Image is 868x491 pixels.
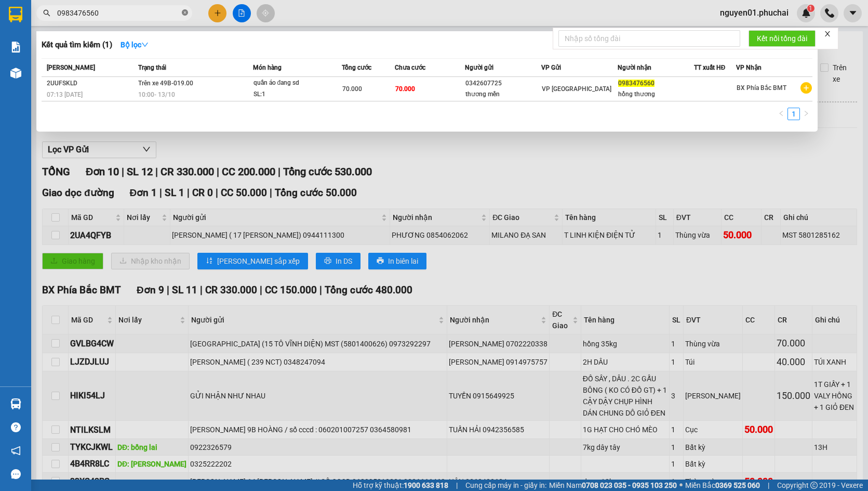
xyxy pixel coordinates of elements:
[618,64,651,71] span: Người nhận
[694,64,726,71] span: TT xuất HĐ
[47,91,83,98] span: 07:13 [DATE]
[395,64,425,71] span: Chưa cước
[141,41,149,48] span: down
[11,469,21,479] span: message
[800,82,812,94] span: plus-circle
[43,9,50,17] span: search
[112,36,157,53] button: Bộ lọcdown
[47,78,135,89] div: 2UUFSKLD
[395,85,415,93] span: 70.000
[138,64,166,71] span: Trạng thái
[788,108,799,120] a: 1
[10,398,21,409] img: warehouse-icon
[558,30,740,47] input: Nhập số tổng đài
[465,64,493,71] span: Người gửi
[342,64,371,71] span: Tổng cước
[736,64,762,71] span: VP Nhận
[10,68,21,79] img: warehouse-icon
[253,77,331,89] div: quần áo đang sd
[9,7,22,22] img: logo-vxr
[182,8,188,18] span: close-circle
[757,33,807,44] span: Kết nối tổng đài
[47,64,95,71] span: [PERSON_NAME]
[138,91,175,98] span: 10:00 - 13/10
[737,84,786,92] span: BX Phía Bắc BMT
[253,64,282,71] span: Món hàng
[138,80,193,87] span: Trên xe 49B-019.00
[618,80,655,87] span: 0983476560
[10,42,21,53] img: solution-icon
[11,422,21,432] span: question-circle
[42,40,112,50] h3: Kết quả tìm kiếm ( 1 )
[57,7,180,19] input: Tìm tên, số ĐT hoặc mã đơn
[542,85,611,93] span: VP [GEOGRAPHIC_DATA]
[803,110,809,117] span: right
[824,30,831,37] span: close
[121,41,149,49] strong: Bộ lọc
[787,108,800,120] li: 1
[775,108,787,120] button: left
[800,108,812,120] button: right
[465,78,541,89] div: 0342607725
[465,89,541,100] div: thương mền
[749,30,816,47] button: Kết nối tổng đài
[778,110,784,117] span: left
[618,89,693,100] div: hồng thương
[541,64,561,71] span: VP Gửi
[800,108,812,120] li: Next Page
[775,108,787,120] li: Previous Page
[342,85,362,93] span: 70.000
[253,89,331,100] div: SL: 1
[182,9,188,16] span: close-circle
[11,446,21,456] span: notification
